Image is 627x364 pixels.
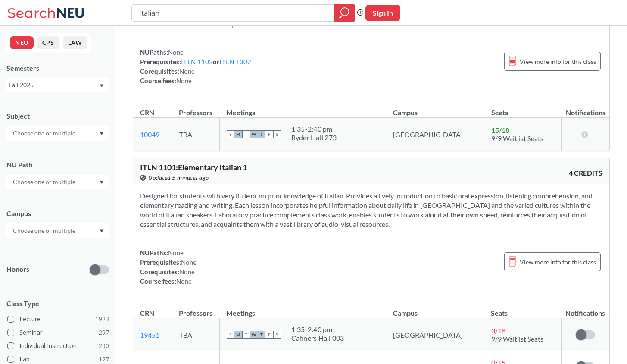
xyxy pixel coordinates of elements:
span: View more info for this class [520,56,596,67]
div: Dropdown arrow [6,223,109,238]
span: None [176,277,192,285]
span: M [234,331,242,339]
a: ITLN 1302 [219,58,251,66]
button: LAW [63,36,87,49]
span: 1923 [95,314,109,324]
span: None [168,249,184,257]
th: Professors [172,99,219,118]
div: Subject [6,111,109,121]
div: CRN [140,108,154,117]
input: Choose one or multiple [9,226,81,236]
span: None [176,77,192,85]
svg: Dropdown arrow [100,84,104,88]
div: 1:35 - 2:40 pm [291,125,337,133]
div: Dropdown arrow [6,126,109,141]
span: ITLN 1101 : Elementary Italian 1 [140,163,247,172]
div: magnifying glass [334,4,355,22]
svg: Dropdown arrow [100,132,104,135]
span: None [168,48,184,56]
a: 19451 [140,331,159,339]
th: Seats [484,300,561,318]
span: 15 / 18 [491,126,509,134]
span: T [258,331,265,339]
div: NUPaths: Prerequisites: Corequisites: Course fees: [140,248,197,286]
button: CPS [37,36,59,49]
span: 297 [99,328,109,337]
th: Notifications [561,300,609,318]
div: Fall 2025 [9,80,99,90]
th: Meetings [219,99,386,118]
span: M [234,130,242,138]
th: Campus [386,300,484,318]
span: 290 [99,341,109,351]
svg: magnifying glass [339,7,349,19]
div: NU Path [6,160,109,169]
button: Sign In [365,5,400,21]
span: T [242,331,250,339]
span: Updated 5 minutes ago [148,173,209,182]
td: TBA [172,318,219,351]
span: S [227,130,234,138]
section: Designed for students with very little or no prior knowledge of Italian. Provides a lively introd... [140,191,602,229]
span: View more info for this class [520,257,596,267]
svg: Dropdown arrow [100,181,104,184]
th: Notifications [562,99,610,118]
button: NEU [10,36,34,49]
a: 10049 [140,130,159,138]
span: 9/9 Waitlist Seats [491,335,543,343]
span: S [227,331,234,339]
input: Choose one or multiple [9,177,81,187]
label: Individual Instruction [7,340,109,351]
td: [GEOGRAPHIC_DATA] [386,318,484,351]
div: CRN [140,308,154,318]
a: ITLN 1102 [181,58,213,66]
th: Meetings [219,300,386,318]
div: NUPaths: Prerequisites: or Corequisites: Course fees: [140,47,252,85]
input: Class, professor, course number, "phrase" [138,6,328,20]
span: W [250,331,258,339]
div: Ryder Hall 273 [291,133,337,142]
div: Cahners Hall 003 [291,334,344,342]
td: [GEOGRAPHIC_DATA] [386,118,484,151]
span: None [179,67,195,75]
span: 127 [99,355,109,364]
th: Seats [484,99,562,118]
span: None [179,268,195,276]
span: 9/9 Waitlist Seats [491,134,543,142]
div: Campus [6,209,109,218]
svg: Dropdown arrow [100,229,104,233]
th: Professors [172,300,219,318]
input: Choose one or multiple [9,128,81,138]
span: Class Type [6,299,109,308]
label: Lecture [7,314,109,325]
span: T [242,130,250,138]
span: 4 CREDITS [569,168,602,178]
th: Campus [386,99,484,118]
span: None [181,258,197,266]
span: 3 / 18 [491,326,505,335]
span: F [265,130,273,138]
span: F [265,331,273,339]
div: Fall 2025Dropdown arrow [6,78,109,92]
div: Semesters [6,63,109,73]
span: W [250,130,258,138]
p: Honors [6,264,29,274]
div: Dropdown arrow [6,175,109,189]
td: TBA [172,118,219,151]
span: T [258,130,265,138]
span: S [273,331,281,339]
label: Seminar [7,327,109,338]
span: S [273,130,281,138]
div: 1:35 - 2:40 pm [291,325,344,334]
